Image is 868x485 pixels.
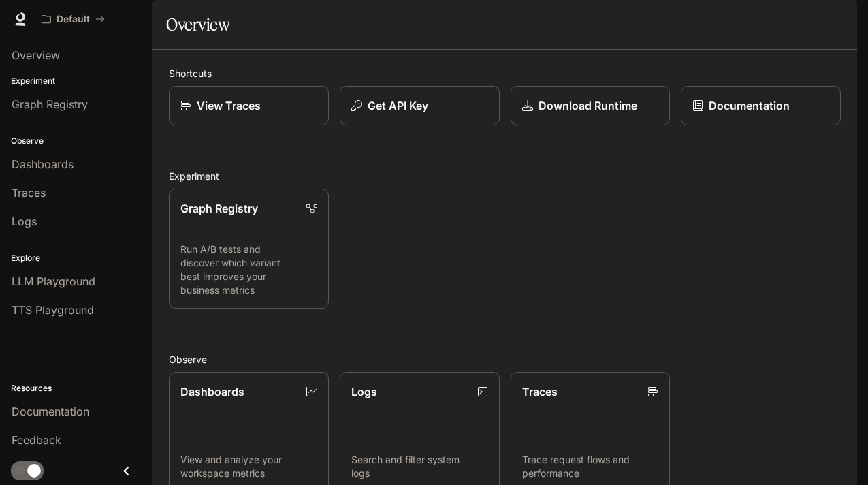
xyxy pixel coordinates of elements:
p: Traces [522,384,558,400]
h2: Shortcuts [169,66,841,80]
p: Get API Key [368,97,428,114]
button: All workspaces [35,5,111,33]
p: Dashboards [180,384,244,400]
p: View and analyze your workspace metrics [180,453,317,480]
p: Search and filter system logs [351,453,488,480]
p: Logs [351,384,377,400]
button: Get API Key [340,86,500,125]
p: View Traces [197,97,261,114]
a: Graph RegistryRun A/B tests and discover which variant best improves your business metrics [169,189,329,309]
p: Run A/B tests and discover which variant best improves your business metrics [180,242,317,297]
p: Graph Registry [180,200,258,217]
p: Download Runtime [539,97,637,114]
a: Download Runtime [511,86,671,125]
h2: Experiment [169,169,841,183]
h1: Overview [166,11,229,38]
a: Documentation [681,86,841,125]
p: Trace request flows and performance [522,453,659,480]
p: Documentation [709,97,790,114]
p: Default [57,14,90,25]
a: View Traces [169,86,329,125]
h2: Observe [169,352,841,366]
